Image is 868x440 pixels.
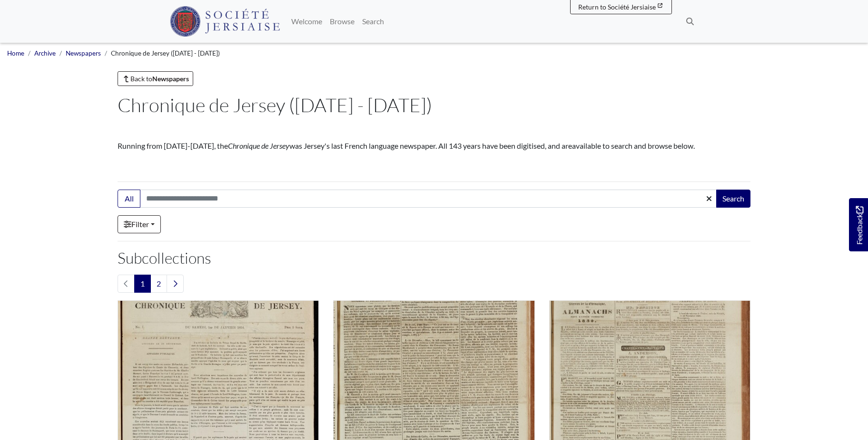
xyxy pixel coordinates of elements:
[287,12,326,31] a: Welcome
[152,75,189,83] strong: Newspapers
[118,94,750,116] h1: Chronique de Jersey ([DATE] - [DATE])
[849,198,868,251] a: Would you like to provide feedback?
[854,206,865,244] span: Feedback
[118,190,140,208] button: All
[716,190,750,208] button: Search
[134,275,151,293] span: Goto page 1
[167,275,184,293] a: Next page
[170,6,280,37] img: Société Jersiaise
[578,3,656,11] span: Return to Société Jersiaise
[7,49,24,57] a: Home
[140,190,717,208] input: Search this collection...
[118,71,193,86] a: Back toNewspapers
[118,140,750,152] p: Running from [DATE]-[DATE], the was Jersey's last French language newspaper. All 143 years have b...
[34,49,56,57] a: Archive
[228,141,289,150] em: Chronique de Jersey
[111,49,220,57] span: Chronique de Jersey ([DATE] - [DATE])
[118,275,135,293] li: Previous page
[358,12,388,31] a: Search
[150,275,167,293] a: Goto page 2
[118,249,750,267] h2: Subcollections
[118,275,750,293] nav: pagination
[66,49,101,57] a: Newspapers
[118,215,161,233] a: Filter
[170,4,280,39] a: Société Jersiaise logo
[326,12,358,31] a: Browse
